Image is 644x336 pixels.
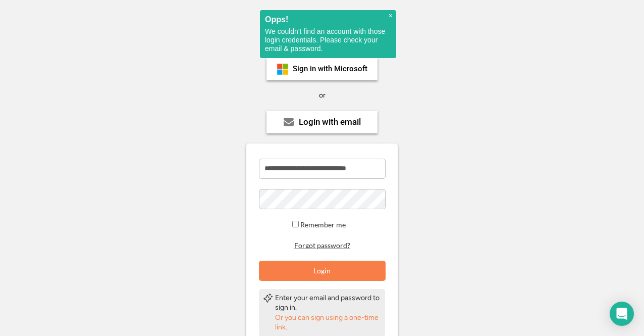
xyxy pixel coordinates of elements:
button: Login [259,261,386,281]
div: Or you can sign using a one-time link. [275,313,381,332]
div: Sign in with Microsoft [293,65,367,73]
div: Open Intercom Messenger [610,302,634,326]
label: Remember me [300,220,346,229]
button: Forgot password? [293,241,352,251]
p: We couldn't find an account with those login credentials. Please check your email & password. [265,27,391,53]
h2: Opps! [265,15,391,24]
span: × [389,12,393,20]
div: or [319,90,326,101]
div: Login with email [299,118,361,126]
img: ms-symbollockup_mssymbol_19.png [277,63,289,75]
div: Enter your email and password to sign in. [275,293,381,313]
